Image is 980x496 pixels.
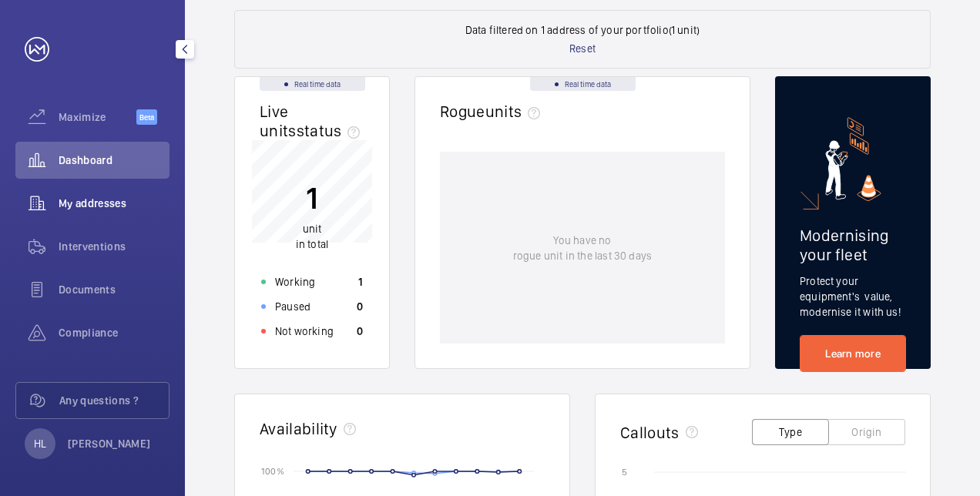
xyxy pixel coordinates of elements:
span: Dashboard [59,152,169,168]
p: You have no rogue unit in the last 30 days [513,233,652,263]
p: 0 [357,299,363,314]
div: Real time data [530,77,636,91]
p: Reset [569,41,596,56]
span: Beta [136,109,157,125]
span: Maximize [59,109,136,125]
h2: Callouts [620,423,680,442]
p: 1 [358,274,363,290]
p: Paused [275,299,310,314]
h2: Rogue [440,102,546,121]
text: 5 [622,467,627,478]
button: Type [752,419,829,445]
p: Protect your equipment's value, modernise it with us! [800,273,906,320]
p: 0 [357,323,363,339]
img: marketing-card.svg [825,117,881,201]
span: unit [303,223,322,235]
p: 1 [296,179,328,217]
div: Real time data [260,77,365,91]
h2: Live units [260,102,366,140]
span: My addresses [59,196,169,211]
h2: Availability [260,419,337,438]
span: Interventions [59,239,169,254]
p: Data filtered on 1 address of your portfolio (1 unit) [465,22,700,38]
span: Compliance [59,325,169,340]
span: Documents [59,282,169,297]
p: Working [275,274,315,290]
span: Any questions ? [59,393,169,408]
span: units [485,102,547,121]
button: Origin [828,419,905,445]
text: 100 % [261,465,284,476]
p: in total [296,221,328,252]
p: HL [34,436,46,451]
p: [PERSON_NAME] [68,436,151,451]
a: Learn more [800,335,906,372]
p: Not working [275,323,334,339]
h2: Modernising your fleet [800,226,906,264]
span: status [297,121,367,140]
